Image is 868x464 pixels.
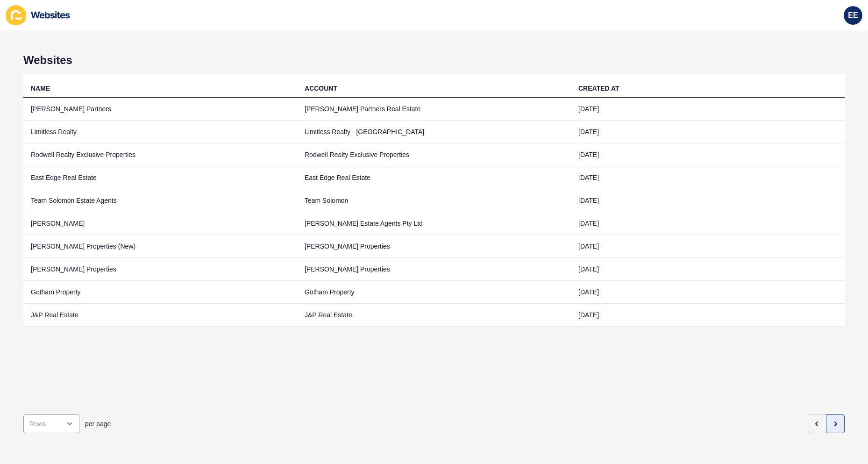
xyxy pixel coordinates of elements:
[571,212,845,235] td: [DATE]
[305,84,337,93] div: ACCOUNT
[23,166,297,189] td: East Edge Real Estate
[297,258,571,281] td: [PERSON_NAME] Properties
[571,121,845,143] td: [DATE]
[571,235,845,258] td: [DATE]
[571,166,845,189] td: [DATE]
[23,212,297,235] td: [PERSON_NAME]
[23,258,297,281] td: [PERSON_NAME] Properties
[297,281,571,304] td: Gotham Property
[23,235,297,258] td: [PERSON_NAME] Properties (New)
[23,143,297,166] td: Rodwell Realty Exclusive Properties
[571,98,845,121] td: [DATE]
[297,166,571,189] td: East Edge Real Estate
[297,212,571,235] td: [PERSON_NAME] Estate Agents Pty Ltd
[23,121,297,143] td: Limitless Realty
[23,189,297,212] td: Team Solomon Estate Agents
[848,11,858,20] span: EE
[571,189,845,212] td: [DATE]
[297,304,571,327] td: J&P Real Estate
[571,281,845,304] td: [DATE]
[23,304,297,327] td: J&P Real Estate
[571,258,845,281] td: [DATE]
[23,54,845,67] h1: Websites
[297,189,571,212] td: Team Solomon
[297,235,571,258] td: [PERSON_NAME] Properties
[85,419,111,428] span: per page
[571,304,845,327] td: [DATE]
[571,143,845,166] td: [DATE]
[23,281,297,304] td: Gotham Property
[297,143,571,166] td: Rodwell Realty Exclusive Properties
[31,84,50,93] div: NAME
[297,121,571,143] td: Limitless Realty - [GEOGRAPHIC_DATA]
[23,98,297,121] td: [PERSON_NAME] Partners
[578,84,619,93] div: CREATED AT
[297,98,571,121] td: [PERSON_NAME] Partners Real Estate
[23,414,79,433] div: open menu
